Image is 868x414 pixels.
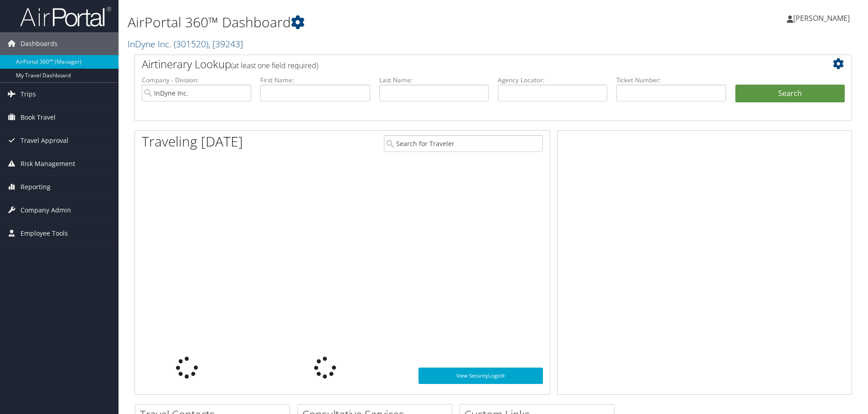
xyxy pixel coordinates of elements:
[384,135,543,152] input: Search for Traveler
[793,13,850,23] span: [PERSON_NAME]
[21,222,68,245] span: Employee Tools
[208,38,243,50] span: , [ 39243 ]
[21,129,68,152] span: Travel Approval
[21,106,56,129] span: Book Travel
[128,13,615,32] h1: AirPortal 360™ Dashboard
[21,32,57,55] span: Dashboards
[260,76,370,85] label: First Name:
[142,56,785,72] h2: Airtinerary Lookup
[174,38,208,50] span: ( 301520 )
[498,76,607,85] label: Agency Locator:
[231,61,318,71] span: (at least one field required)
[21,199,71,222] span: Company Admin
[735,85,845,103] button: Search
[379,76,489,85] label: Last Name:
[418,368,543,384] a: View SecurityLogic®
[21,152,75,175] span: Risk Management
[787,5,859,32] a: [PERSON_NAME]
[142,132,243,151] h1: Traveling [DATE]
[142,76,251,85] label: Company - Division:
[21,176,51,198] span: Reporting
[20,6,111,27] img: airportal-logo.png
[616,76,726,85] label: Ticket Number:
[21,83,36,106] span: Trips
[128,38,243,50] a: InDyne Inc.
